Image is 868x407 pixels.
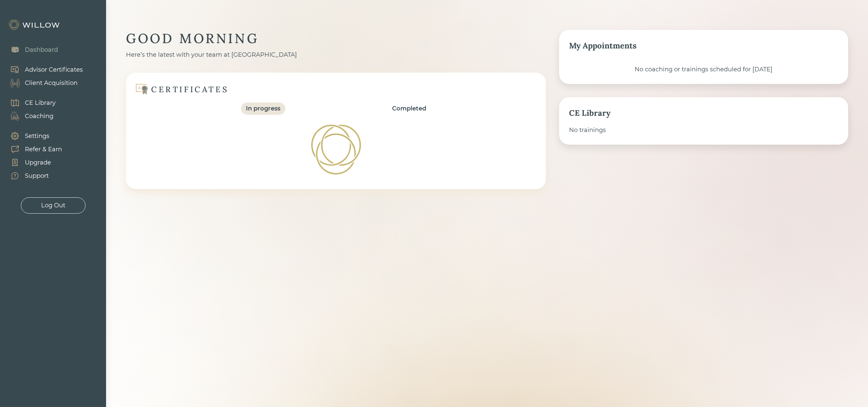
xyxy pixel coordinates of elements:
a: Refer & Earn [3,143,62,156]
div: Client Acquisition [25,79,78,88]
div: CE Library [569,107,838,119]
a: CE Library [3,96,56,109]
div: Settings [25,132,49,141]
a: Settings [3,129,62,143]
a: Advisor Certificates [3,63,83,76]
div: Refer & Earn [25,145,62,154]
a: Upgrade [3,156,62,169]
div: Dashboard [25,45,58,54]
div: Support [25,171,49,180]
div: Here’s the latest with your team at [GEOGRAPHIC_DATA] [126,50,546,59]
img: Willow [8,20,61,30]
div: Upgrade [25,158,51,167]
div: CE Library [25,99,56,107]
div: GOOD MORNING [126,30,546,47]
div: Advisor Certificates [25,65,83,74]
div: Coaching [25,112,53,121]
div: CERTIFICATES [151,84,229,95]
div: Log Out [41,201,65,210]
div: No trainings [569,126,838,135]
a: Coaching [3,109,56,123]
div: Completed [392,104,426,113]
div: In progress [246,104,280,113]
img: Loading! [309,123,363,176]
a: Client Acquisition [3,76,83,90]
div: No coaching or trainings scheduled for [DATE] [569,65,838,74]
div: My Appointments [569,40,838,52]
a: Dashboard [3,43,58,56]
